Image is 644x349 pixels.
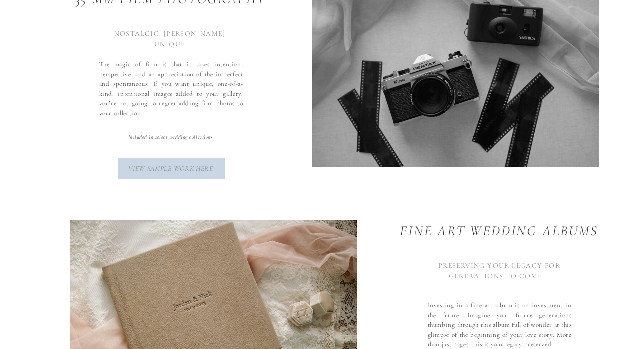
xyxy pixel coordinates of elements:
p: Included in select wedding collections [128,133,215,142]
p: The magic of film is that it takes intention, perspective, and an appreciation of the imperfect a... [99,60,243,119]
h2: nostalgic. [PERSON_NAME]. unique. [101,28,241,40]
a: view sample work here [123,163,219,172]
h1: Fine Art wedding Albums [398,220,600,238]
h2: Preserving your legacy for generations to come... [430,260,569,281]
